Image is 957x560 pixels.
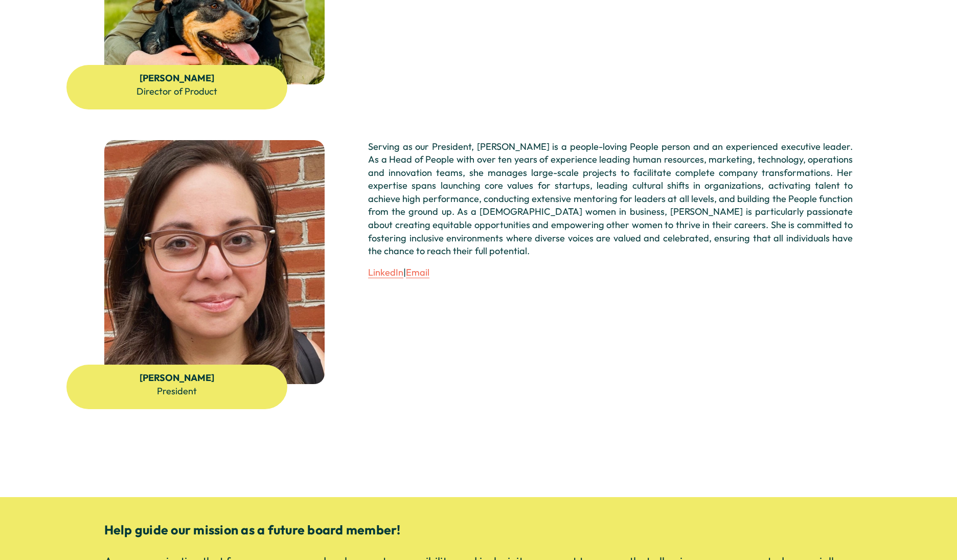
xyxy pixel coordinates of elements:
[104,522,401,537] strong: Help guide our mission as a future board member!
[140,372,214,384] strong: [PERSON_NAME]
[368,140,853,258] p: Serving as our President, [PERSON_NAME] is a people-loving People person and an experienced execu...
[73,371,281,397] p: President
[368,266,853,279] p: |
[73,72,281,98] p: Director of Product
[368,266,403,278] a: LinkedIn
[140,72,214,84] strong: [PERSON_NAME]
[406,266,429,278] a: Email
